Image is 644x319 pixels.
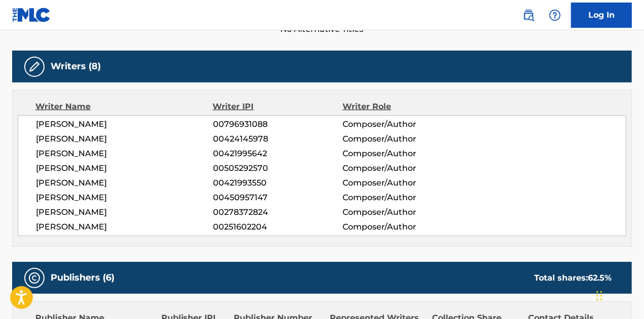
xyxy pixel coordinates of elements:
span: [PERSON_NAME] [36,206,213,218]
a: Log In [571,3,632,28]
img: Publishers [28,272,40,284]
img: help [549,9,561,21]
img: search [523,9,535,21]
span: 62.5 % [588,273,612,283]
span: Composer/Author [342,206,460,218]
span: 00421995642 [213,148,343,160]
span: 00251602204 [213,221,343,233]
span: Composer/Author [342,162,460,174]
a: Public Search [519,5,539,25]
span: [PERSON_NAME] [36,192,213,204]
span: Composer/Author [342,177,460,189]
span: [PERSON_NAME] [36,162,213,174]
span: 00450957147 [213,192,343,204]
div: Total shares: [534,272,612,284]
div: Drag [596,281,603,311]
img: Writers [28,61,40,73]
h5: Writers (8) [51,61,101,72]
span: [PERSON_NAME] [36,177,213,189]
span: Composer/Author [342,192,460,204]
iframe: Chat Widget [593,270,644,319]
span: 00278372824 [213,206,343,218]
span: 00796931088 [213,118,343,130]
div: Writer Role [342,101,461,113]
div: Writer IPI [212,101,342,113]
span: 00505292570 [213,162,343,174]
div: Help [545,5,565,25]
span: [PERSON_NAME] [36,133,213,145]
span: [PERSON_NAME] [36,148,213,160]
h5: Publishers (6) [51,272,114,284]
span: 00421993550 [213,177,343,189]
span: [PERSON_NAME] [36,221,213,233]
div: Writer Name [35,101,212,113]
span: Composer/Author [342,221,460,233]
img: MLC Logo [12,8,51,22]
span: Composer/Author [342,118,460,130]
span: 00424145978 [213,133,343,145]
span: Composer/Author [342,148,460,160]
span: [PERSON_NAME] [36,118,213,130]
span: Composer/Author [342,133,460,145]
